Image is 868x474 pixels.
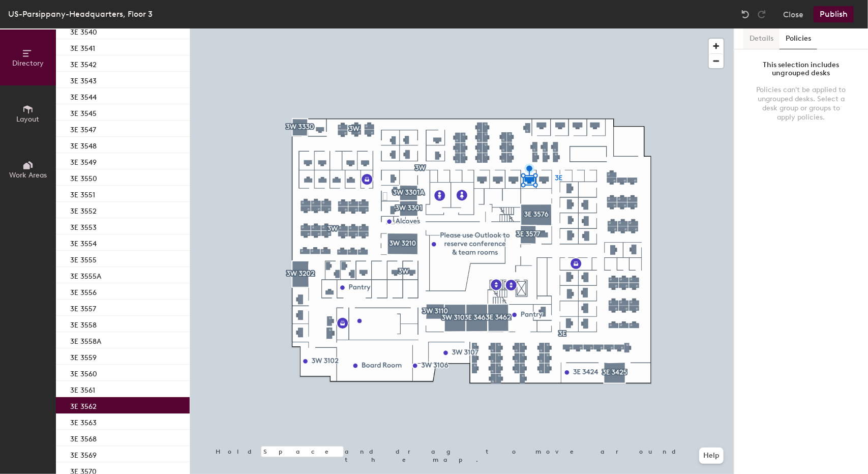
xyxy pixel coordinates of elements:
[70,74,97,85] p: 3E 3543
[755,85,848,122] div: Policies can't be applied to ungrouped desks. Select a desk group or groups to apply policies.
[70,253,97,264] p: 3E 3555
[743,28,780,49] button: Details
[70,448,97,460] p: 3E 3569
[70,383,95,395] p: 3E 3561
[12,59,44,68] span: Directory
[757,9,767,19] img: Redo
[70,350,97,362] p: 3E 3559
[783,6,803,22] button: Close
[70,25,97,37] p: 3E 3540
[780,28,817,49] button: Policies
[70,90,97,102] p: 3E 3544
[8,8,153,20] div: US-Parsippany-Headquarters, Floor 3
[70,432,97,443] p: 3E 3568
[70,302,96,313] p: 3E 3557
[70,269,101,281] p: 3E 3555A
[740,9,751,19] img: Undo
[17,115,40,124] span: Layout
[70,220,97,232] p: 3E 3553
[70,416,97,427] p: 3E 3563
[699,448,724,464] button: Help
[70,188,95,199] p: 3E 3551
[70,334,101,346] p: 3E 3558A
[70,171,97,183] p: 3E 3550
[70,139,97,151] p: 3E 3548
[70,399,97,411] p: 3E 3562
[814,6,854,22] button: Publish
[70,155,97,167] p: 3E 3549
[755,61,848,77] div: This selection includes ungrouped desks
[70,318,97,330] p: 3E 3558
[70,367,97,378] p: 3E 3560
[70,285,97,297] p: 3E 3556
[70,236,97,248] p: 3E 3554
[9,171,47,180] span: Work Areas
[70,57,97,69] p: 3E 3542
[70,204,97,216] p: 3E 3552
[70,123,96,134] p: 3E 3547
[70,41,95,53] p: 3E 3541
[70,106,97,118] p: 3E 3545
